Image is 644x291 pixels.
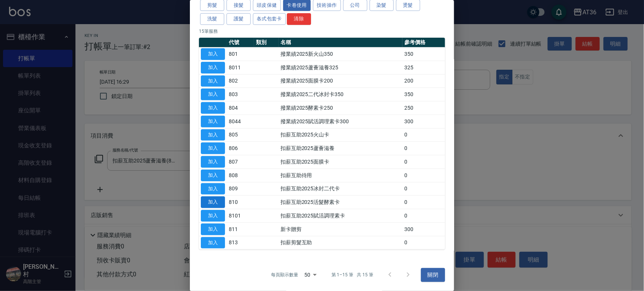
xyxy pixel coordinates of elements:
[301,265,319,285] div: 50
[227,74,254,88] td: 802
[402,209,445,223] td: 0
[201,102,225,114] button: 加入
[201,129,225,141] button: 加入
[402,38,445,47] th: 參考價格
[227,182,254,196] td: 809
[201,237,225,249] button: 加入
[279,222,402,236] td: 新卡贈剪
[201,75,225,87] button: 加入
[279,101,402,115] td: 撥業績2025酵素卡250
[271,271,298,278] p: 每頁顯示數量
[402,101,445,115] td: 250
[201,48,225,60] button: 加入
[402,88,445,101] td: 350
[279,196,402,209] td: 扣薪互助2025活髮酵素卡
[227,128,254,142] td: 805
[201,210,225,222] button: 加入
[402,155,445,169] td: 0
[201,224,225,235] button: 加入
[227,209,254,223] td: 8101
[227,236,254,250] td: 813
[402,236,445,250] td: 0
[279,142,402,155] td: 扣薪互助2025蘆薈滋養
[201,156,225,168] button: 加入
[201,62,225,74] button: 加入
[227,196,254,209] td: 810
[253,13,286,25] button: 各式包套卡
[279,128,402,142] td: 扣薪互助2025火山卡
[254,38,279,47] th: 類別
[279,182,402,196] td: 扣薪互助2025冰封二代卡
[201,196,225,208] button: 加入
[402,128,445,142] td: 0
[227,155,254,169] td: 807
[227,142,254,155] td: 806
[227,38,254,47] th: 代號
[279,38,402,47] th: 名稱
[279,155,402,169] td: 扣薪互助2025面膜卡
[227,61,254,74] td: 8011
[402,168,445,182] td: 0
[227,47,254,61] td: 801
[402,115,445,128] td: 300
[279,88,402,101] td: 撥業績2025二代冰封卡350
[227,168,254,182] td: 808
[201,170,225,181] button: 加入
[279,61,402,74] td: 撥業績2025蘆薈滋養325
[226,13,251,25] button: 護髮
[201,183,225,195] button: 加入
[227,88,254,101] td: 803
[279,168,402,182] td: 扣薪互助待用
[200,13,224,25] button: 洗髮
[279,74,402,88] td: 撥業績2025面膜卡200
[402,47,445,61] td: 350
[402,61,445,74] td: 325
[279,236,402,250] td: 扣薪剪髮互助
[402,196,445,209] td: 0
[201,142,225,154] button: 加入
[421,268,445,282] button: 關閉
[199,28,445,35] p: 15 筆服務
[402,182,445,196] td: 0
[279,115,402,128] td: 撥業績2025賦活調理素卡300
[287,13,311,25] button: 清除
[201,89,225,100] button: 加入
[331,271,373,278] p: 第 1–15 筆 共 15 筆
[227,115,254,128] td: 8044
[402,222,445,236] td: 300
[227,101,254,115] td: 804
[201,116,225,127] button: 加入
[279,209,402,223] td: 扣薪互助2025賦活調理素卡
[402,142,445,155] td: 0
[227,222,254,236] td: 811
[279,47,402,61] td: 撥業績2025新火山350
[402,74,445,88] td: 200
